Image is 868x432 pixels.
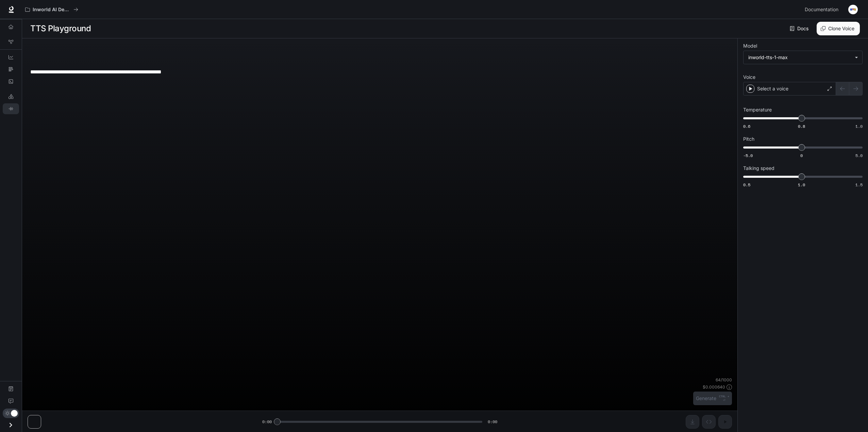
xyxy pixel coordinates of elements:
[846,3,860,16] button: User avatar
[33,7,71,13] p: Inworld AI Demos
[848,5,858,14] img: User avatar
[743,75,755,80] p: Voice
[743,153,753,158] span: -5.0
[3,21,19,32] a: Overview
[743,182,750,188] span: 0.5
[748,54,851,61] div: inworld-tts-1-max
[22,3,81,16] button: All workspaces
[802,3,844,16] a: Documentation
[800,153,803,158] span: 0
[743,137,754,141] p: Pitch
[3,52,19,63] a: Dashboards
[798,123,805,129] span: 0.8
[3,103,19,114] a: TTS Playground
[3,64,19,75] a: Traces
[855,182,863,188] span: 1.5
[11,409,18,417] span: Dark mode toggle
[3,396,19,407] a: Feedback
[703,384,725,390] p: $ 0.000640
[743,166,774,171] p: Talking speed
[743,123,750,129] span: 0.6
[3,418,18,432] button: Open drawer
[757,85,788,92] p: Select a voice
[30,22,91,35] h1: TTS Playground
[3,36,19,47] a: Graph Registry
[3,91,19,102] a: LLM Playground
[716,377,732,383] p: 64 / 1000
[743,44,757,48] p: Model
[743,107,772,112] p: Temperature
[855,123,863,129] span: 1.0
[805,5,838,14] span: Documentation
[744,51,862,64] div: inworld-tts-1-max
[3,76,19,87] a: Logs
[817,22,860,35] button: Clone Voice
[798,182,805,188] span: 1.0
[788,22,811,35] a: Docs
[855,153,863,158] span: 5.0
[3,383,19,394] a: Documentation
